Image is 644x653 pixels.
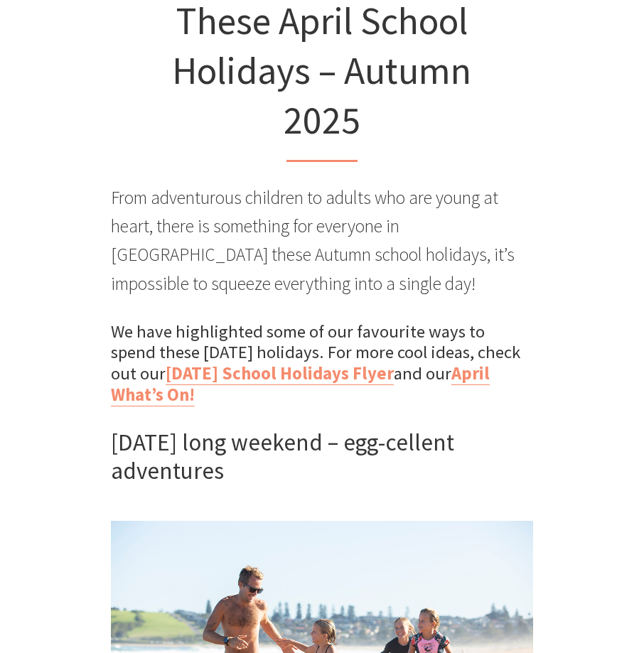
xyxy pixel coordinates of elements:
[111,362,490,406] a: April What’s On!
[111,428,532,485] h3: [DATE] long weekend – egg-cellent adventures
[111,321,532,406] h4: We have highlighted some of our favourite ways to spend these [DATE] holidays. For more cool idea...
[166,362,394,384] strong: [DATE] School Holidays Flyer
[166,362,394,385] a: [DATE] School Holidays Flyer
[111,183,532,298] p: From adventurous children to adults who are young at heart, there is something for everyone in [G...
